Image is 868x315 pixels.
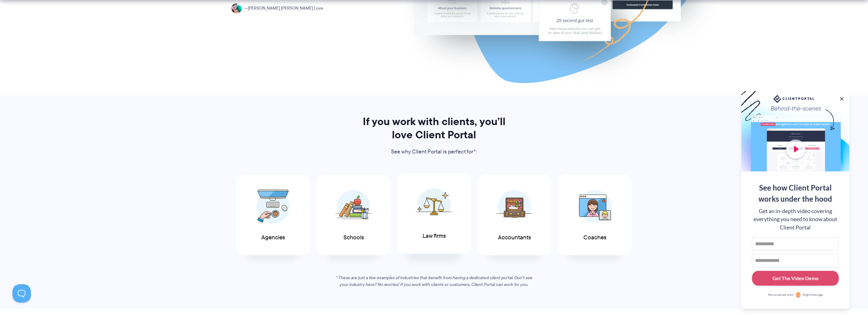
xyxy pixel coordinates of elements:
a: Schools [317,175,390,255]
div: Get an in-depth video covering everything you need to know about Client Portal [752,207,839,232]
img: Personalized with RightMessage [795,292,801,298]
button: Get The Video Demo [752,271,839,286]
em: * These are just a few examples of industries that benefit from having a dedicated client portal.... [336,275,532,288]
span: Accountants [498,234,531,241]
span: Personalized with [768,292,793,297]
a: Accountants [478,175,551,255]
span: Schools [343,234,364,241]
p: See why Client Portal is perfect for*: [354,147,514,157]
span: RightMessage [803,292,823,297]
a: Agencies [236,175,310,255]
div: Get The Video Demo [772,275,819,282]
div: See how Client Portal works under the hood [752,182,839,204]
span: [PERSON_NAME] [PERSON_NAME] Love [244,5,323,12]
h2: If you work with clients, you’ll love Client Portal [354,115,514,141]
iframe: Toggle Customer Support [12,284,31,303]
a: Law firms [397,173,471,254]
a: Coaches [558,175,632,255]
span: Agencies [261,234,285,241]
span: Coaches [583,234,606,241]
a: Personalized withRightMessage [752,292,839,298]
span: Law firms [423,233,446,239]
